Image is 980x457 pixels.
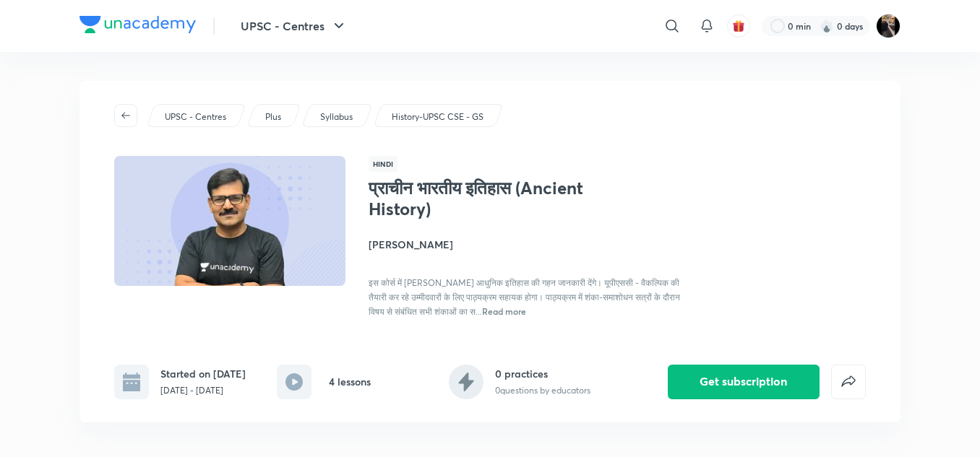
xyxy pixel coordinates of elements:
[369,237,692,252] h4: [PERSON_NAME]
[163,110,229,123] a: UPSC - Centres
[369,156,397,172] span: Hindi
[392,110,483,123] p: History-UPSC CSE - GS
[160,384,246,397] p: [DATE] - [DATE]
[369,178,605,219] h1: प्राचीन भारतीय इतिहास (Ancient History)
[668,365,820,399] button: Get subscription
[165,110,226,123] p: UPSC - Centres
[495,384,590,397] p: 0 questions by educators
[820,19,834,33] img: streak
[320,110,353,123] p: Syllabus
[727,14,750,38] button: avatar
[232,12,356,40] button: UPSC - Centres
[112,154,348,287] img: Thumbnail
[482,305,526,317] span: Read more
[390,110,486,123] a: History-UPSC CSE - GS
[329,374,371,389] h6: 4 lessons
[831,365,866,399] button: false
[876,14,901,38] img: amit tripathi
[79,16,196,33] img: Company Logo
[160,366,246,381] h6: Started on [DATE]
[318,110,356,123] a: Syllabus
[265,110,281,123] p: Plus
[732,19,745,32] img: avatar
[369,277,680,317] span: इस कोर्स में [PERSON_NAME] आधुनिक इतिहास की गहन जानकारी देंगे। यूपीएससी - वैकल्पिक की तैयारी कर र...
[495,366,590,381] h6: 0 practices
[79,16,196,37] a: Company Logo
[263,110,284,123] a: Plus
